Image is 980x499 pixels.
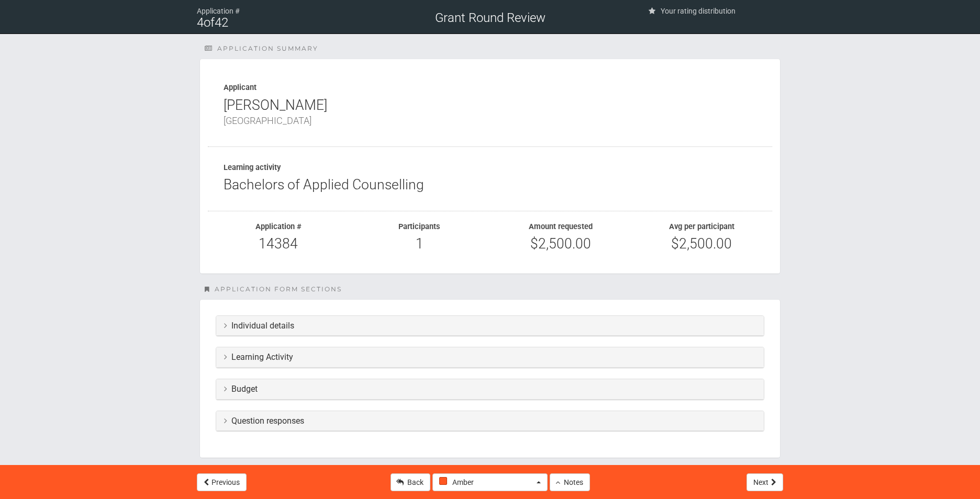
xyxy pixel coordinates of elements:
h3: Learning Activity [224,353,756,362]
h3: Question responses [224,416,756,426]
div: Application # [216,222,341,231]
div: Amount requested [498,222,623,231]
h3: Individual details [224,321,756,331]
div: $2,500.00 [498,236,623,252]
div: Bachelors of Applied Counselling [224,177,756,192]
button: Previous [197,473,247,491]
div: [GEOGRAPHIC_DATA] [224,113,756,128]
span: 42 [215,15,228,30]
div: Application form sections [205,285,781,294]
a: Back [391,473,430,491]
div: $2,500.00 [639,236,765,252]
div: Participants [357,222,483,231]
div: Avg per participant [639,222,765,231]
div: of [197,18,333,27]
div: Application # [197,6,333,14]
div: Applicant [224,83,756,92]
h3: Budget [224,384,756,394]
div: Learning activity [224,163,756,172]
button: Next [747,473,783,491]
div: Application summary [205,44,781,53]
span: 4 [197,15,204,30]
div: 14384 [216,236,341,252]
div: 1 [357,236,483,252]
button: Notes [550,473,590,491]
div: [PERSON_NAME] [224,98,756,128]
span: Amber [439,477,534,487]
button: Amber [432,473,548,491]
div: Your rating distribution [647,6,783,14]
